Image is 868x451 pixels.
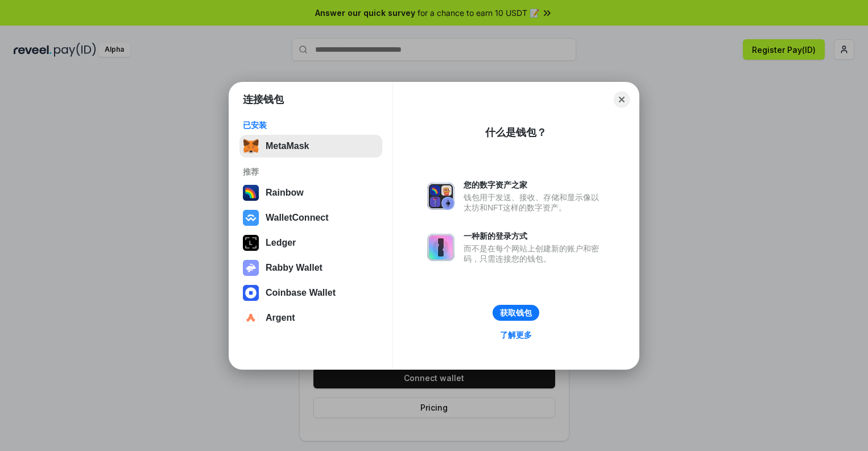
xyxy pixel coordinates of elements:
div: Coinbase Wallet [266,288,336,298]
a: 了解更多 [493,328,539,342]
img: svg+xml,%3Csvg%20fill%3D%22none%22%20height%3D%2233%22%20viewBox%3D%220%200%2035%2033%22%20width%... [243,138,259,154]
div: Ledger [266,238,296,248]
div: Rainbow [266,188,304,198]
img: svg+xml,%3Csvg%20width%3D%2228%22%20height%3D%2228%22%20viewBox%3D%220%200%2028%2028%22%20fill%3D... [243,285,259,301]
div: 而不是在每个网站上创建新的账户和密码，只需连接您的钱包。 [464,243,605,264]
button: MetaMask [239,135,382,158]
button: Argent [239,307,382,329]
div: 钱包用于发送、接收、存储和显示像以太坊和NFT这样的数字资产。 [464,192,605,213]
div: Argent [266,313,295,323]
button: WalletConnect [239,206,382,229]
button: Rabby Wallet [239,256,382,279]
div: 一种新的登录方式 [464,231,605,241]
div: 了解更多 [500,330,532,340]
button: 获取钱包 [493,305,539,321]
div: 已安装 [243,120,379,130]
button: Close [614,92,630,107]
div: 什么是钱包？ [485,126,547,139]
button: Rainbow [239,181,382,204]
div: Rabby Wallet [266,263,323,273]
div: 获取钱包 [500,308,532,318]
h1: 连接钱包 [243,93,284,106]
img: svg+xml,%3Csvg%20width%3D%2228%22%20height%3D%2228%22%20viewBox%3D%220%200%2028%2028%22%20fill%3D... [243,310,259,326]
img: svg+xml,%3Csvg%20xmlns%3D%22http%3A%2F%2Fwww.w3.org%2F2000%2Fsvg%22%20width%3D%2228%22%20height%3... [243,235,259,251]
img: svg+xml,%3Csvg%20xmlns%3D%22http%3A%2F%2Fwww.w3.org%2F2000%2Fsvg%22%20fill%3D%22none%22%20viewBox... [243,260,259,276]
div: WalletConnect [266,213,329,223]
img: svg+xml,%3Csvg%20xmlns%3D%22http%3A%2F%2Fwww.w3.org%2F2000%2Fsvg%22%20fill%3D%22none%22%20viewBox... [427,234,454,261]
div: MetaMask [266,141,309,151]
div: 推荐 [243,167,379,177]
div: 您的数字资产之家 [464,180,605,190]
img: svg+xml,%3Csvg%20xmlns%3D%22http%3A%2F%2Fwww.w3.org%2F2000%2Fsvg%22%20fill%3D%22none%22%20viewBox... [427,183,454,210]
img: svg+xml,%3Csvg%20width%3D%22120%22%20height%3D%22120%22%20viewBox%3D%220%200%20120%20120%22%20fil... [243,185,259,201]
img: svg+xml,%3Csvg%20width%3D%2228%22%20height%3D%2228%22%20viewBox%3D%220%200%2028%2028%22%20fill%3D... [243,210,259,226]
button: Ledger [239,231,382,254]
button: Coinbase Wallet [239,282,382,304]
